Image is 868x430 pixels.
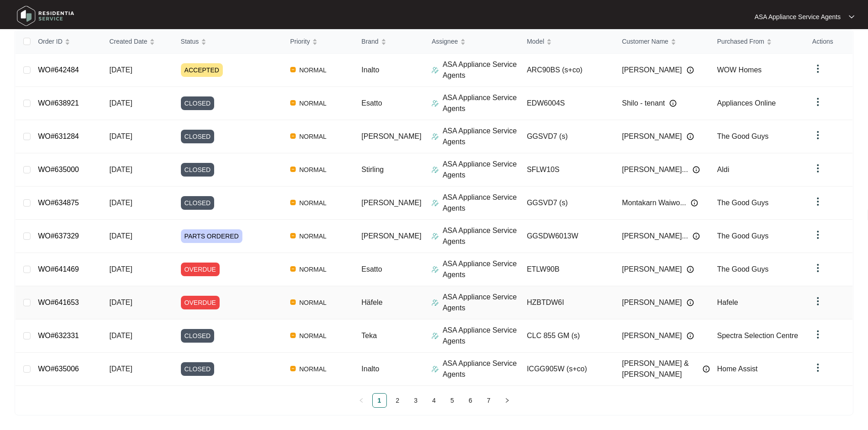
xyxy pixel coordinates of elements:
td: ICGG905W (s+co) [519,353,615,386]
img: Info icon [687,299,694,306]
img: Vercel Logo [290,67,296,72]
span: CLOSED [181,96,215,110]
img: dropdown arrow [812,130,823,141]
span: [PERSON_NAME] [622,297,682,308]
th: Assignee [424,30,519,54]
img: Vercel Logo [290,366,296,371]
span: [PERSON_NAME] [622,330,682,341]
span: Appliances Online [717,99,776,107]
a: WO#641469 [38,265,79,273]
span: Purchased From [717,36,764,46]
th: Brand [354,30,424,54]
span: Spectra Selection Centre [717,332,798,339]
span: [DATE] [109,232,132,240]
img: dropdown arrow [812,229,823,240]
span: Home Assist [717,365,758,373]
img: dropdown arrow [812,263,823,273]
li: 6 [463,393,478,408]
span: Order ID [38,36,62,46]
a: WO#635006 [38,365,79,373]
img: Info icon [693,166,700,173]
p: ASA Appliance Service Agents [442,358,519,380]
a: WO#632331 [38,332,79,339]
a: WO#642484 [38,66,79,74]
span: CLOSED [181,329,215,343]
span: Stirling [361,166,384,173]
span: NORMAL [296,330,330,341]
span: [PERSON_NAME] [361,199,421,207]
span: OVERDUE [181,263,220,276]
img: residentia service logo [14,2,77,30]
img: dropdown arrow [812,63,823,74]
span: [DATE] [109,66,132,74]
span: PARTS ORDERED [181,229,242,243]
span: [DATE] [109,332,132,339]
span: Priority [290,36,310,46]
img: Vercel Logo [290,299,296,305]
img: dropdown arrow [812,362,823,373]
span: The Good Guys [717,132,769,140]
span: NORMAL [296,131,330,142]
img: Vercel Logo [290,167,296,172]
td: ETLW90B [519,253,615,286]
span: Created Date [109,36,147,46]
th: Priority [283,30,354,54]
span: CLOSED [181,196,215,210]
a: 7 [482,394,496,407]
img: dropdown arrow [849,15,854,19]
span: OVERDUE [181,296,220,309]
img: Assigner Icon [431,100,439,107]
img: Assigner Icon [431,166,439,173]
td: HZBTDW6I [519,286,615,319]
a: WO#631284 [38,132,79,140]
p: ASA Appliance Service Agents [442,325,519,347]
img: dropdown arrow [812,96,823,107]
img: Info icon [687,66,694,74]
span: NORMAL [296,164,330,175]
span: Model [527,36,544,46]
span: [PERSON_NAME] [622,65,682,76]
span: The Good Guys [717,199,769,207]
th: Actions [805,30,853,54]
td: CLC 855 GM (s) [519,319,615,353]
span: Hafele [717,298,738,306]
td: ARC90BS (s+co) [519,54,615,87]
span: Häfele [361,298,382,306]
li: 5 [445,393,460,408]
span: [PERSON_NAME] [361,132,421,140]
span: CLOSED [181,130,215,143]
span: right [504,398,510,403]
p: ASA Appliance Service Agents [442,292,519,314]
a: WO#635000 [38,166,79,173]
li: 1 [372,393,387,408]
p: ASA Appliance Service Agents [442,225,519,247]
li: Next Page [500,393,514,408]
span: NORMAL [296,98,330,109]
span: left [359,398,364,403]
span: NORMAL [296,65,330,76]
span: NORMAL [296,264,330,275]
span: Brand [361,36,378,46]
span: [DATE] [109,265,132,273]
a: 3 [409,394,423,407]
img: Vercel Logo [290,233,296,238]
a: 4 [427,394,441,407]
span: Inalto [361,66,379,74]
p: ASA Appliance Service Agents [755,12,841,21]
span: [DATE] [109,365,132,373]
span: NORMAL [296,364,330,374]
span: [PERSON_NAME]... [622,231,688,242]
img: Assigner Icon [431,266,439,273]
span: ACCEPTED [181,63,223,77]
span: The Good Guys [717,232,769,240]
td: GGSVD7 (s) [519,120,615,153]
span: Montakarn Waiwo... [622,197,686,208]
p: ASA Appliance Service Agents [442,258,519,280]
li: 7 [482,393,496,408]
span: [PERSON_NAME] & [PERSON_NAME] [622,358,698,380]
img: Info icon [687,266,694,273]
span: CLOSED [181,163,215,177]
button: right [500,393,514,408]
img: Vercel Logo [290,266,296,272]
span: Esatto [361,99,382,107]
